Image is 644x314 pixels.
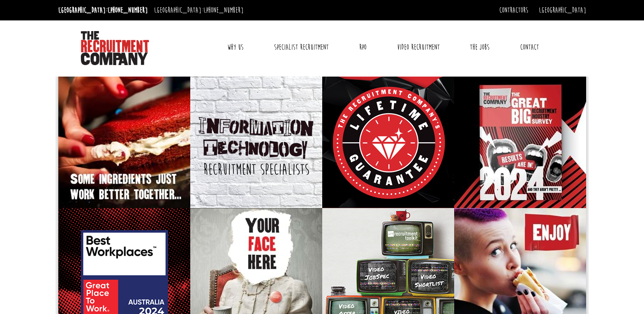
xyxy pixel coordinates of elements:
[353,37,373,58] a: RPO
[499,6,528,15] a: Contractors
[391,37,446,58] a: Video Recruitment
[56,3,150,17] li: [GEOGRAPHIC_DATA]:
[203,6,243,15] a: [PHONE_NUMBER]
[514,37,545,58] a: Contact
[221,37,250,58] a: Why Us
[539,6,586,15] a: [GEOGRAPHIC_DATA]
[152,3,246,17] li: [GEOGRAPHIC_DATA]:
[268,37,335,58] a: Specialist Recruitment
[108,6,148,15] a: [PHONE_NUMBER]
[81,31,149,65] img: The Recruitment Company
[464,37,496,58] a: The Jobs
